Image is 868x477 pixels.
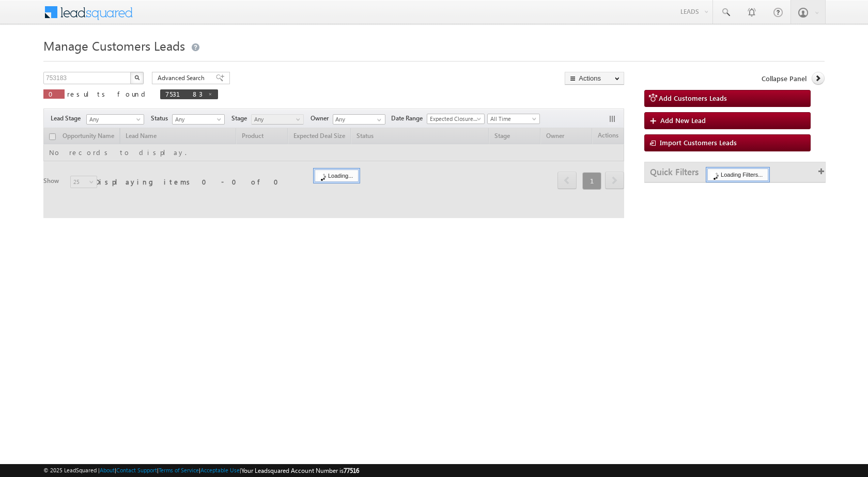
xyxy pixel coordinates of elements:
[241,467,359,474] span: Your Leadsquared Account Number is
[762,74,807,83] span: Collapse Panel
[231,114,251,123] span: Stage
[660,116,706,125] span: Add New Lead
[165,89,203,98] span: 753183
[371,115,384,125] a: Show All Items
[43,466,359,475] span: © 2025 LeadSquared | | | | |
[660,138,737,147] span: Import Customers Leads
[51,114,85,123] span: Lead Stage
[173,115,222,124] span: Any
[487,114,540,124] a: All Time
[251,114,304,125] a: Any
[311,114,333,123] span: Owner
[159,467,199,473] a: Terms of Service
[158,73,208,83] span: Advanced Search
[427,114,481,124] span: Expected Closure Date
[67,89,149,98] span: results found
[315,170,359,182] div: Loading...
[43,37,185,54] span: Manage Customers Leads
[488,114,537,124] span: All Time
[427,114,485,124] a: Expected Closure Date
[49,89,59,98] span: 0
[134,75,139,80] img: Search
[344,467,359,474] span: 77516
[252,115,301,124] span: Any
[200,467,240,473] a: Acceptable Use
[333,114,385,125] input: Type to Search
[86,114,144,125] a: Any
[172,114,225,125] a: Any
[100,467,115,473] a: About
[659,94,727,102] span: Add Customers Leads
[565,72,624,85] button: Actions
[707,168,768,181] div: Loading Filters...
[116,467,157,473] a: Contact Support
[391,114,427,123] span: Date Range
[151,114,172,123] span: Status
[87,115,141,124] span: Any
